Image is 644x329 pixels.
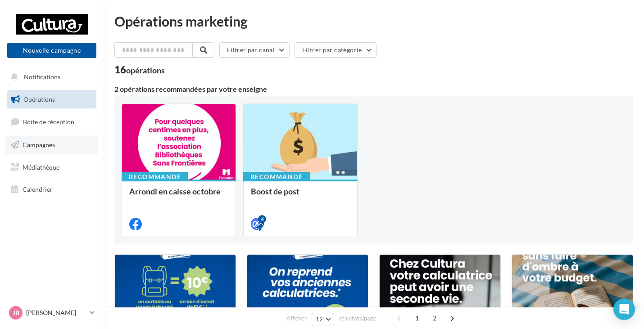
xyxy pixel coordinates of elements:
[5,158,98,177] a: Médiathèque
[5,90,98,109] a: Opérations
[258,215,266,223] div: 4
[23,163,59,171] span: Médiathèque
[5,135,98,154] a: Campagnes
[114,65,165,75] div: 16
[613,298,635,320] div: Open Intercom Messenger
[7,43,96,58] button: Nouvelle campagne
[312,313,335,325] button: 12
[23,118,74,126] span: Boîte de réception
[24,73,60,81] span: Notifications
[5,112,98,131] a: Boîte de réception
[251,187,350,205] div: Boost de post
[295,42,376,58] button: Filtrer par catégorie
[243,172,310,182] div: Recommandé
[410,311,424,325] span: 1
[13,308,19,317] span: JB
[114,86,633,93] div: 2 opérations recommandées par votre enseigne
[23,185,53,193] span: Calendrier
[7,304,96,321] a: JB [PERSON_NAME]
[5,68,95,86] button: Notifications
[129,187,228,205] div: Arrondi en caisse octobre
[114,14,633,28] div: Opérations marketing
[23,95,55,103] span: Opérations
[26,308,86,317] p: [PERSON_NAME]
[427,311,442,325] span: 2
[219,42,290,58] button: Filtrer par canal
[122,172,188,182] div: Recommandé
[23,141,55,149] span: Campagnes
[316,315,323,323] span: 12
[5,180,98,199] a: Calendrier
[126,66,165,74] div: opérations
[339,314,376,323] span: résultats/page
[286,314,307,323] span: Afficher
